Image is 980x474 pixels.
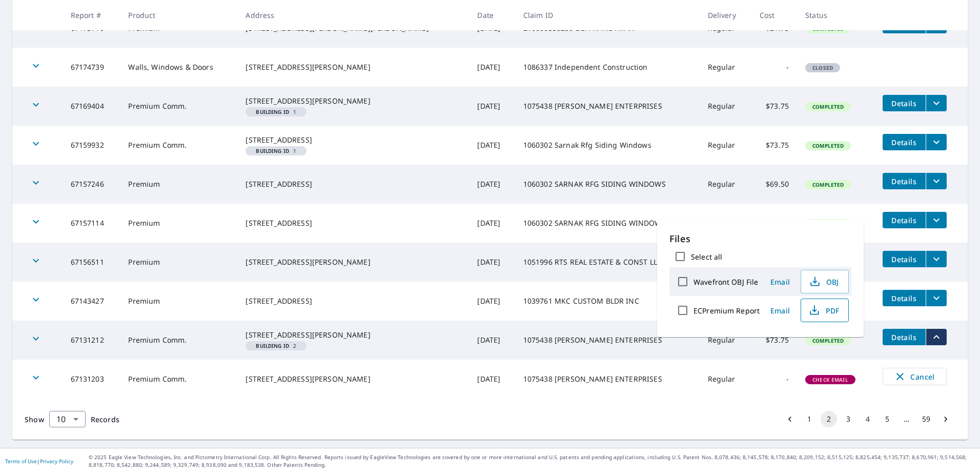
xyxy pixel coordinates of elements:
[821,411,837,427] button: page 2
[40,458,73,465] a: Privacy Policy
[515,360,700,399] td: 1075438 [PERSON_NAME] ENTERPRISES
[700,321,751,360] td: Regular
[883,251,926,267] button: detailsBtn-67156511
[120,48,237,87] td: Walls, Windows & Doors
[250,148,302,153] span: 1
[926,212,947,228] button: filesDropdownBtn-67157114
[918,411,934,427] button: Go to page 59
[120,165,237,204] td: Premium
[926,95,947,111] button: filesDropdownBtn-67169404
[63,87,120,126] td: 67169404
[806,337,850,344] span: Completed
[120,126,237,165] td: Premium Comm.
[49,405,86,433] div: 10
[120,87,237,126] td: Premium Comm.
[700,126,751,165] td: Regular
[751,126,797,165] td: $73.75
[780,411,955,427] nav: pagination navigation
[63,204,120,243] td: 67157114
[806,181,850,188] span: Completed
[937,411,954,427] button: Go to next page
[515,321,700,360] td: 1075438 [PERSON_NAME] ENTERPRISES
[883,134,926,150] button: detailsBtn-67159932
[883,212,926,228] button: detailsBtn-67157114
[693,277,758,287] label: Wavefront OBJ File
[246,135,461,145] div: [STREET_ADDRESS]
[840,411,856,427] button: Go to page 3
[5,458,73,464] p: |
[883,368,947,385] button: Cancel
[63,126,120,165] td: 67159932
[751,204,797,243] td: $43.75
[515,48,700,87] td: 1086337 Independent Construction
[120,282,237,321] td: Premium
[120,360,237,399] td: Premium Comm.
[751,87,797,126] td: $73.75
[669,232,851,246] p: Files
[250,343,302,348] span: 2
[469,243,515,282] td: [DATE]
[801,299,849,322] button: PDF
[515,282,700,321] td: 1039761 MKC CUSTOM BLDR INC
[246,296,461,306] div: [STREET_ADDRESS]
[700,48,751,87] td: Regular
[926,173,947,189] button: filesDropdownBtn-67157246
[751,360,797,399] td: -
[63,243,120,282] td: 67156511
[515,165,700,204] td: 1060302 SARNAK RFG SIDING WINDOWS
[889,254,920,264] span: Details
[693,306,760,315] label: ECPremium Report
[515,204,700,243] td: 1060302 SARNAK RFG SIDING WINDOWS
[899,414,915,424] div: …
[515,87,700,126] td: 1075438 [PERSON_NAME] ENTERPRISES
[246,96,461,106] div: [STREET_ADDRESS][PERSON_NAME]
[89,453,975,469] p: © 2025 Eagle View Technologies, Inc. and Pictometry International Corp. All Rights Reserved. Repo...
[246,179,461,189] div: [STREET_ADDRESS]
[246,62,461,72] div: [STREET_ADDRESS][PERSON_NAME]
[883,290,926,306] button: detailsBtn-67143427
[883,95,926,111] button: detailsBtn-67169404
[691,252,722,262] label: Select all
[700,204,751,243] td: Regular
[782,411,798,427] button: Go to previous page
[63,48,120,87] td: 67174739
[889,176,920,186] span: Details
[469,48,515,87] td: [DATE]
[926,290,947,306] button: filesDropdownBtn-67143427
[256,109,289,114] em: Building ID
[768,277,792,287] span: Email
[700,165,751,204] td: Regular
[860,411,876,427] button: Go to page 4
[926,329,947,345] button: filesDropdownBtn-67131212
[889,293,920,303] span: Details
[5,458,37,465] a: Terms of Use
[700,87,751,126] td: Regular
[806,103,850,110] span: Completed
[120,321,237,360] td: Premium Comm.
[751,321,797,360] td: $73.75
[515,243,700,282] td: 1051996 RTS REAL ESTATE & CONST LLC
[469,87,515,126] td: [DATE]
[889,98,920,108] span: Details
[515,126,700,165] td: 1060302 Sarnak Rfg Siding Windows
[889,332,920,342] span: Details
[883,329,926,345] button: detailsBtn-67131212
[63,165,120,204] td: 67157246
[764,274,797,290] button: Email
[768,306,792,315] span: Email
[469,282,515,321] td: [DATE]
[246,257,461,267] div: [STREET_ADDRESS][PERSON_NAME]
[700,360,751,399] td: Regular
[806,64,839,71] span: Closed
[806,142,850,149] span: Completed
[246,330,461,340] div: [STREET_ADDRESS][PERSON_NAME]
[893,370,936,383] span: Cancel
[751,165,797,204] td: $69.50
[63,321,120,360] td: 67131212
[91,414,119,424] span: Records
[751,48,797,87] td: -
[469,126,515,165] td: [DATE]
[879,411,895,427] button: Go to page 5
[49,411,86,427] div: Show 10 records
[889,215,920,225] span: Details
